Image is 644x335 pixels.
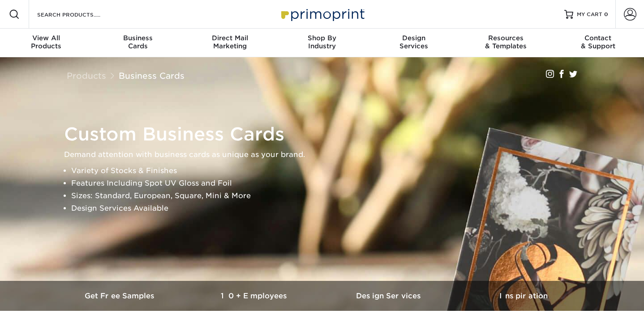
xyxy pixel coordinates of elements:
span: Business [92,34,184,42]
span: 0 [604,11,608,17]
input: SEARCH PRODUCTS..... [36,9,124,20]
span: Direct Mail [184,34,276,42]
span: Contact [552,34,644,42]
span: MY CART [577,11,602,18]
li: Design Services Available [71,202,588,215]
a: DesignServices [368,29,460,57]
span: Resources [460,34,552,42]
img: Primoprint [277,4,367,24]
a: Design Services [322,281,456,311]
li: Features Including Spot UV Gloss and Foil [71,177,588,190]
a: Shop ByIndustry [276,29,368,57]
a: Inspiration [456,281,591,311]
a: Products [67,71,106,81]
div: & Support [552,34,644,50]
a: Contact& Support [552,29,644,57]
li: Variety of Stocks & Finishes [71,165,588,177]
a: Get Free Samples [53,281,188,311]
div: Services [368,34,460,50]
a: 10+ Employees [188,281,322,311]
h3: 10+ Employees [188,292,322,300]
div: Industry [276,34,368,50]
div: & Templates [460,34,552,50]
h3: Inspiration [456,292,591,300]
h3: Get Free Samples [53,292,188,300]
a: BusinessCards [92,29,184,57]
a: Business Cards [119,71,185,81]
span: Design [368,34,460,42]
a: Direct MailMarketing [184,29,276,57]
h1: Custom Business Cards [64,123,588,145]
span: Shop By [276,34,368,42]
h3: Design Services [322,292,456,300]
a: Resources& Templates [460,29,552,57]
p: Demand attention with business cards as unique as your brand. [64,148,588,161]
div: Marketing [184,34,276,50]
div: Cards [92,34,184,50]
li: Sizes: Standard, European, Square, Mini & More [71,190,588,202]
